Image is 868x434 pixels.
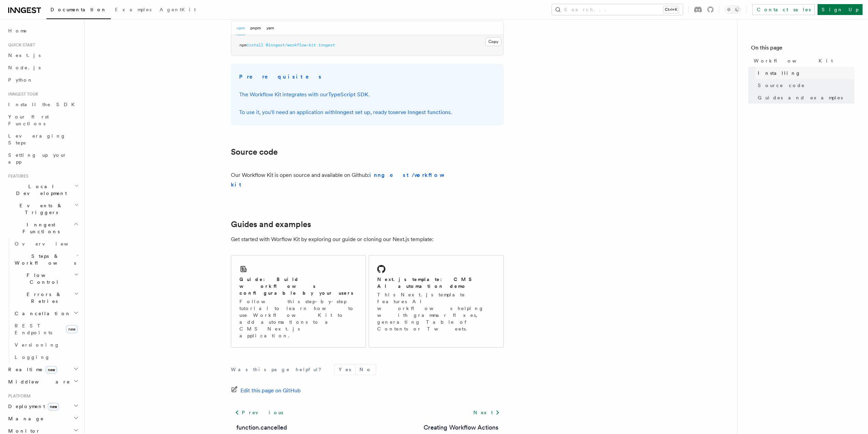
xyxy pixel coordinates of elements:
span: Manage [5,415,44,422]
span: Local Development [5,183,74,197]
span: Deployment [5,403,59,410]
div: Inngest Functions [5,238,80,363]
button: Errors & Retries [12,288,80,307]
a: Creating Workflow Actions [424,423,498,432]
span: REST Endpoints [15,323,52,335]
span: Realtime [5,366,57,373]
a: Source code [755,79,854,92]
a: Setting up your app [5,149,80,168]
p: The Workflow Kit integrates with our . [239,90,496,99]
span: Installing [758,70,801,76]
a: Home [5,25,80,37]
span: Your first Functions [8,114,49,126]
button: pnpm [250,21,261,35]
span: Documentation [50,7,107,12]
span: Leveraging Steps [8,133,66,145]
span: Errors & Retries [12,291,74,305]
a: Next.js template: CMS AI automation demoThis Next.js template features AI workflows helping with ... [369,255,504,348]
a: Python [5,74,80,86]
span: Logging [15,354,50,360]
span: Cancellation [12,310,71,317]
span: Versioning [15,342,60,348]
a: Edit this page on GitHub [231,386,301,395]
a: Versioning [12,339,80,351]
a: Contact sales [752,4,815,15]
button: Local Development [5,180,80,199]
a: AgentKit [156,2,200,18]
span: Overview [15,241,85,247]
a: Guide: Build workflows configurable by your usersFollow this step-by-step tutorial to learn how t... [231,255,366,348]
a: serve Inngest functions [393,109,451,115]
a: Your first Functions [5,111,80,130]
button: Events & Triggers [5,199,80,219]
a: Installing [755,67,854,79]
h2: Guide: Build workflows configurable by your users [239,276,357,296]
span: Inngest tour [5,92,38,97]
a: Workflow Kit [751,55,854,67]
span: Install the SDK [8,102,79,107]
button: Yes [335,364,355,375]
a: Sign Up [818,4,863,15]
span: Steps & Workflows [12,253,76,266]
a: Previous [231,406,287,419]
span: new [46,366,57,374]
button: No [355,364,376,375]
span: Flow Control [12,272,74,285]
a: Overview [12,238,80,250]
span: Python [8,77,33,83]
a: Next.js [5,49,80,61]
span: Middleware [5,378,70,385]
p: Our Workflow Kit is open source and available on Github: [231,170,450,190]
span: install [247,43,263,47]
span: inngest [318,43,335,47]
span: Node.js [8,65,41,70]
a: Guides and examples [231,220,311,229]
span: Platform [5,393,31,399]
button: Steps & Workflows [12,250,80,269]
span: Source code [758,82,805,89]
p: Get started with Worflow Kit by exploring our guide or cloning our Next.js template: [231,235,504,244]
span: Inngest Functions [5,221,74,235]
a: function.cancelled [236,423,287,432]
span: new [66,325,77,333]
strong: Prerequisites [239,73,322,80]
p: To use it, you'll need an application with , ready to . [239,108,496,117]
span: Home [8,27,27,34]
span: Events & Triggers [5,202,74,216]
span: npm [239,43,247,47]
button: Search...Ctrl+K [552,4,683,15]
p: Was this page helpful? [231,366,326,373]
button: Flow Control [12,269,80,288]
span: Workflow Kit [754,57,833,64]
span: AgentKit [160,7,196,12]
a: Inngest set up [335,109,370,115]
a: Source code [231,147,278,157]
h4: On this page [751,44,854,55]
button: Copy [485,37,501,46]
button: Toggle dark mode [725,5,741,14]
button: yarn [266,21,274,35]
a: Guides and examples [755,92,854,104]
span: Edit this page on GitHub [240,386,301,395]
a: REST Endpointsnew [12,320,80,339]
a: Documentation [46,2,111,19]
a: Examples [111,2,156,18]
a: TypeScript SDK [328,91,368,98]
a: Next [469,406,504,419]
a: Install the SDK [5,98,80,111]
span: Setting up your app [8,152,67,165]
button: Deploymentnew [5,400,80,412]
a: Logging [12,351,80,363]
button: Middleware [5,376,80,388]
span: @inngest/workflow-kit [266,43,316,47]
h2: Next.js template: CMS AI automation demo [377,276,495,290]
p: Follow this step-by-step tutorial to learn how to use Workflow Kit to add automations to a CMS Ne... [239,298,357,339]
span: Quick start [5,42,35,48]
button: Inngest Functions [5,219,80,238]
a: Node.js [5,61,80,74]
span: Features [5,173,28,179]
a: Leveraging Steps [5,130,80,149]
span: new [48,403,59,410]
button: Cancellation [12,307,80,320]
iframe: GitHub [453,177,504,183]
